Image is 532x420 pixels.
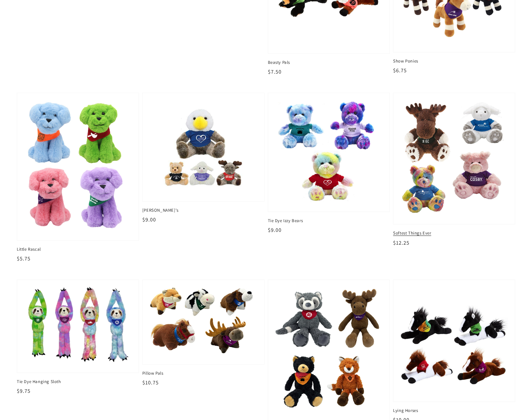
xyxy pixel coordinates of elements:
[268,68,282,75] span: $7.50
[17,379,139,385] span: Tie Dye Hanging Sloth
[142,370,264,376] span: Pillow Pals
[149,100,257,195] img: Glenky's
[393,239,409,246] span: $12.25
[142,216,156,223] span: $9.00
[268,218,390,224] span: Tie Dye Izzy Bears
[142,379,159,386] span: $10.75
[398,98,510,219] img: Softest Things Ever
[275,100,383,205] img: Tie Dye Izzy Bears
[142,280,264,387] a: Pillow Pals Pillow Pals $10.75
[17,255,31,262] span: $5.75
[24,100,132,233] img: Little Rascal
[400,287,508,395] img: Lying Horses
[24,287,132,366] img: Tie Dye Hanging Sloth
[393,67,407,74] span: $6.75
[393,230,515,236] span: Softest Things Ever
[393,93,515,247] a: Softest Things Ever Softest Things Ever $12.25
[393,58,515,64] span: Show Ponies
[17,246,139,252] span: Little Rascal
[268,226,282,234] span: $9.00
[149,287,257,358] img: Pillow Pals
[268,59,390,66] span: Beasty Pals
[393,408,515,414] span: Lying Horses
[142,207,264,213] span: [PERSON_NAME]'s
[268,93,390,234] a: Tie Dye Izzy Bears Tie Dye Izzy Bears $9.00
[17,387,31,394] span: $9.75
[142,93,264,224] a: Glenky's [PERSON_NAME]'s $9.00
[275,287,383,415] img: Forrest Friends
[17,93,139,263] a: Little Rascal Little Rascal $5.75
[17,280,139,395] a: Tie Dye Hanging Sloth Tie Dye Hanging Sloth $9.75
